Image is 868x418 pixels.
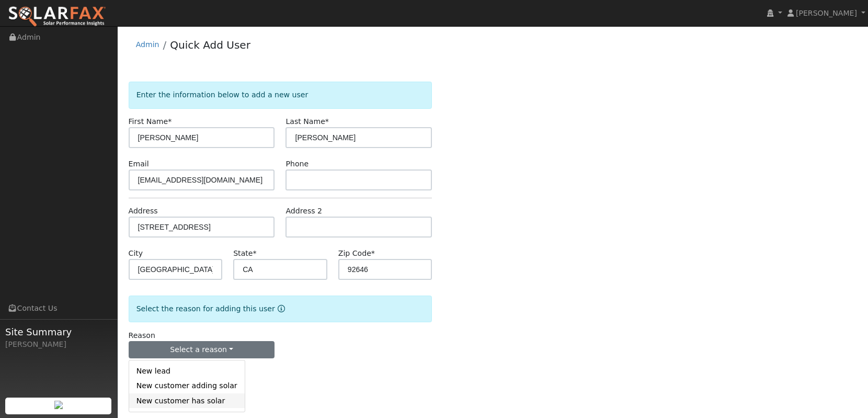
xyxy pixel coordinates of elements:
[253,249,256,257] span: Required
[5,339,112,350] div: [PERSON_NAME]
[129,248,143,259] label: City
[129,206,158,217] label: Address
[129,341,275,359] button: Select a reason
[170,39,250,51] a: Quick Add User
[129,116,172,127] label: First Name
[338,248,375,259] label: Zip Code
[285,206,322,217] label: Address 2
[5,325,112,339] span: Site Summary
[285,159,309,170] label: Phone
[129,330,155,341] label: Reason
[233,248,256,259] label: State
[129,159,149,170] label: Email
[275,304,285,313] a: Reason for new user
[285,116,328,127] label: Last Name
[168,117,172,126] span: Required
[8,6,106,28] img: SolarFax
[129,296,432,322] div: Select the reason for adding this user
[325,117,329,126] span: Required
[129,364,245,379] a: New lead
[129,393,245,408] a: New customer has solar
[136,40,159,49] a: Admin
[371,249,375,257] span: Required
[129,379,245,393] a: New customer adding solar
[54,401,63,409] img: retrieve
[796,9,857,17] span: [PERSON_NAME]
[129,82,432,108] div: Enter the information below to add a new user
